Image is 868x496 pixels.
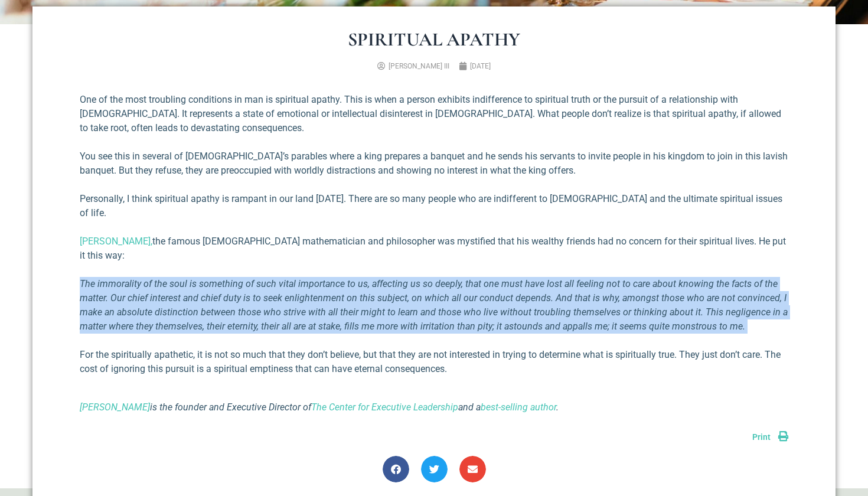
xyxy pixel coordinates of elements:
p: You see this in several of [DEMOGRAPHIC_DATA]’s parables where a king prepares a banquet and he s... [80,149,788,178]
a: [PERSON_NAME], [80,236,152,247]
em: The immorality of the soul is something of such vital importance to us, affecting us so deeply, t... [80,278,788,332]
p: For the spiritually apathetic, it is not so much that they don’t believe, but that they are not i... [80,348,788,376]
a: [DATE] [459,61,491,71]
p: One of the most troubling conditions in man is spiritual apathy. This is when a person exhibits i... [80,93,788,135]
div: Share on email [459,456,486,482]
a: best-selling author [481,402,556,413]
p: Personally, I think spiritual apathy is rampant in our land [DATE]. There are so many people who ... [80,192,788,220]
a: The Center for Executive Leadership [311,402,458,413]
time: [DATE] [470,62,491,70]
p: the famous [DEMOGRAPHIC_DATA] mathematician and philosopher was mystified that his wealthy friend... [80,234,788,263]
div: Share on facebook [383,456,409,482]
a: [PERSON_NAME] [80,402,150,413]
div: Share on twitter [421,456,448,482]
h1: Spiritual Apathy [80,30,788,49]
span: Print [752,432,771,442]
a: Print [752,432,788,442]
span: [PERSON_NAME] III [389,62,449,70]
i: is the founder and Executive Director of and a . [80,402,559,413]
